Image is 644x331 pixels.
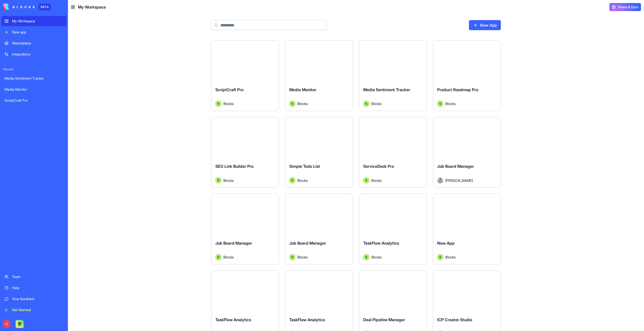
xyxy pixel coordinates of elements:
span: [PERSON_NAME] [445,178,473,183]
span: Blocks [297,178,308,183]
span: Blocks [223,178,234,183]
a: Job Board ManagerAvatarBlocks [211,194,279,264]
span: TaskFlow Analytics [215,317,251,322]
a: Media Monitor [2,84,66,94]
img: Avatar [215,254,221,260]
span: Blocks [371,254,382,260]
a: Get Started [2,305,66,315]
a: Product Roadmap ProAvatarBlocks [433,40,501,111]
a: Marketplace [2,38,66,48]
span: ServiceDesk Pro [363,164,394,169]
a: ScriptCraft ProAvatarBlocks [211,40,279,111]
img: Avatar [363,254,369,260]
div: Media Sentiment Tracker [5,76,63,81]
div: ScriptCraft Pro [5,98,63,103]
img: logo [4,4,35,11]
span: My Workspace [78,4,106,10]
a: Help [2,283,66,293]
img: Avatar [215,177,221,183]
a: Media MonitorAvatarBlocks [285,40,353,111]
img: Avatar [363,101,369,107]
span: Blocks [371,101,382,106]
img: Avatar [363,177,369,183]
span: Product Roadmap Pro [437,87,478,92]
img: Avatar [215,101,221,107]
div: BETA [39,4,51,11]
a: Job Board ManagerAvatarBlocks [285,194,353,264]
div: Team [12,274,63,279]
div: Integrations [12,52,63,57]
span: S [3,320,11,328]
a: SEO Link Builder ProAvatarBlocks [211,117,279,188]
a: Give feedback [2,294,66,304]
div: Media Monitor [5,87,63,92]
a: New app [2,27,66,37]
span: SEO Link Builder Pro [215,164,254,169]
img: Avatar [437,254,443,260]
a: Media Sentiment TrackerAvatarBlocks [359,40,427,111]
span: Simple Todo List [289,164,320,169]
img: Avatar [289,254,295,260]
span: Recent [2,67,66,71]
div: Marketplace [12,41,63,46]
a: Job Board ManagerAvatar[PERSON_NAME] [433,117,501,188]
img: Avatar [289,101,295,107]
span: Blocks [445,101,456,106]
span: Job Board Manager [215,241,252,246]
span: Blocks [371,178,382,183]
a: Media Sentiment Tracker [2,73,66,83]
span: Job Board Manager [437,164,474,169]
span: Media Sentiment Tracker [363,87,410,92]
span: Deal Pipeline Manager [363,317,405,322]
div: Help [12,285,63,290]
a: ScriptCraft Pro [2,95,66,105]
button: Share & Earn [609,3,641,11]
span: New App [437,241,455,246]
div: Give feedback [12,296,63,301]
span: TaskFlow Analytics [289,317,325,322]
a: Integrations [2,49,66,59]
div: Get Started [12,307,63,312]
span: Blocks [223,101,234,106]
img: Avatar [437,177,443,183]
img: Avatar [289,177,295,183]
a: New AppAvatarBlocks [433,194,501,264]
a: ServiceDesk ProAvatarBlocks [359,117,427,188]
div: New app [12,30,63,35]
div: My Workspace [12,19,63,24]
span: Share & Earn [618,5,638,10]
span: Blocks [297,101,308,106]
span: Media Monitor [289,87,316,92]
a: New App [469,20,501,30]
span: Blocks [445,254,456,260]
span: ICP Creator Studio [437,317,472,322]
a: Team [2,272,66,282]
img: Avatar [437,101,443,107]
span: ScriptCraft Pro [215,87,244,92]
a: Simple Todo ListAvatarBlocks [285,117,353,188]
span: Blocks [297,254,308,260]
span: Job Board Manager [289,241,326,246]
a: My Workspace [2,16,66,26]
a: BETA [4,4,51,11]
span: Blocks [223,254,234,260]
span: TaskFlow Analytics [363,241,399,246]
a: TaskFlow AnalyticsAvatarBlocks [359,194,427,264]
